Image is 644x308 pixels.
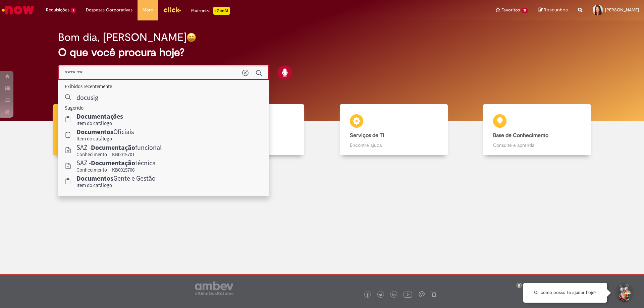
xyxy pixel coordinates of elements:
span: [PERSON_NAME] [605,7,639,13]
img: click_logo_yellow_360x200.png [163,5,181,15]
img: logo_footer_linkedin.png [392,293,396,297]
div: Oi, como posso te ajudar hoje? [523,283,607,303]
img: logo_footer_twitter.png [379,293,382,297]
img: ServiceNow [1,3,35,17]
img: logo_footer_facebook.png [366,293,369,297]
h2: Bom dia, [PERSON_NAME] [58,32,186,43]
span: Rascunhos [544,7,568,13]
a: Rascunhos [538,7,568,13]
a: Serviços de TI Encontre ajuda [322,104,466,156]
img: happy-face.png [186,33,196,42]
img: logo_footer_naosei.png [431,291,437,297]
b: Serviços de TI [350,132,384,139]
span: More [143,7,153,13]
p: Encontre ajuda [350,142,438,148]
p: +GenAi [213,7,230,15]
span: 31 [521,8,528,13]
a: Base de Conhecimento Consulte e aprenda [466,104,609,156]
h2: O que você procura hoje? [58,47,586,58]
b: Base de Conhecimento [493,132,548,139]
span: Requisições [46,7,69,13]
div: Padroniza [191,7,230,15]
img: logo_footer_youtube.png [404,290,412,299]
span: 1 [71,8,76,13]
button: Iniciar Conversa de Suporte [614,283,634,303]
img: logo_footer_ambev_rotulo_gray.png [195,282,233,295]
p: Consulte e aprenda [493,142,581,148]
img: logo_footer_workplace.png [419,291,425,297]
span: Despesas Corporativas [86,7,132,13]
span: Favoritos [501,7,520,13]
a: Tirar dúvidas Tirar dúvidas com Lupi Assist e Gen Ai [35,104,179,156]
